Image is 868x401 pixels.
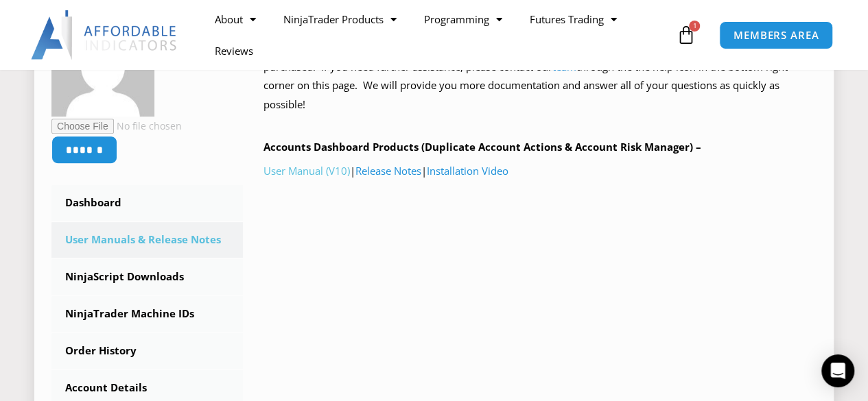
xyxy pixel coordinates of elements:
div: Open Intercom Messenger [821,354,854,387]
b: Accounts Dashboard Products (Duplicate Account Actions & Account Risk Manager) – [263,140,701,154]
a: Release Notes [355,164,421,178]
a: Dashboard [51,185,243,221]
p: Welcome to the library! User Manuals and Release notes are available below based on the products ... [263,38,817,114]
a: NinjaScript Downloads [51,259,243,295]
a: About [201,3,270,35]
span: 1 [689,21,700,32]
a: NinjaTrader Machine IDs [51,296,243,332]
a: User Manuals & Release Notes [51,222,243,258]
a: Futures Trading [516,3,631,35]
p: | | [263,162,817,181]
a: Order History [51,333,243,369]
a: User Manual (V10) [263,164,350,178]
a: Installation Video [427,164,508,178]
a: Programming [410,3,516,35]
nav: Menu [201,3,673,66]
a: NinjaTrader Products [270,3,410,35]
a: MEMBERS AREA [719,21,834,49]
a: Reviews [201,35,267,66]
img: LogoAI | Affordable Indicators – NinjaTrader [31,10,178,60]
a: 1 [655,15,716,55]
a: team [552,60,576,73]
span: MEMBERS AREA [734,30,819,40]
